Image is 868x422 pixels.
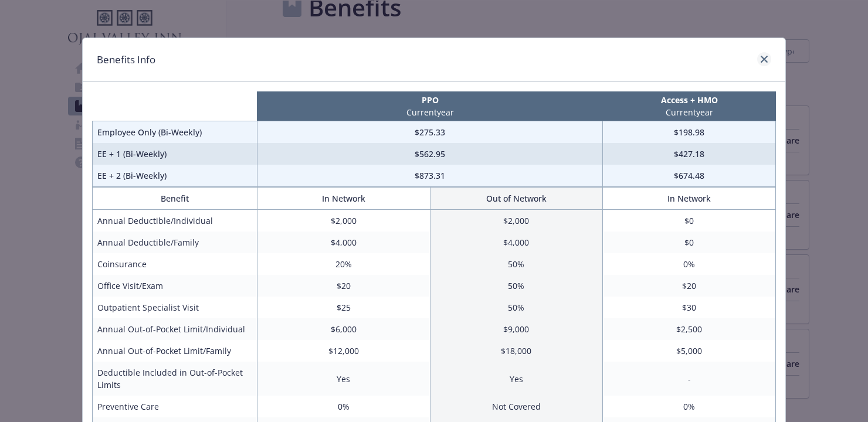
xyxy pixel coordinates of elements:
[93,165,257,187] td: EE + 2 (Bi-Weekly)
[603,143,776,165] td: $427.18
[603,362,776,396] td: -
[430,253,603,275] td: 50%
[757,52,771,66] a: close
[603,165,776,187] td: $674.48
[93,275,257,297] td: Office Visit/Exam
[605,106,774,118] p: Current year
[603,232,776,253] td: $0
[93,318,257,340] td: Annual Out-of-Pocket Limit/Individual
[93,143,257,165] td: EE + 1 (Bi-Weekly)
[430,318,603,340] td: $9,000
[603,188,776,210] th: In Network
[257,232,430,253] td: $4,000
[257,275,430,297] td: $20
[603,253,776,275] td: 0%
[257,318,430,340] td: $6,000
[257,297,430,318] td: $25
[257,396,430,417] td: 0%
[257,143,602,165] td: $562.95
[603,318,776,340] td: $2,500
[93,396,257,417] td: Preventive Care
[259,94,600,106] p: PPO
[603,297,776,318] td: $30
[430,362,603,396] td: Yes
[257,362,430,396] td: Yes
[93,340,257,362] td: Annual Out-of-Pocket Limit/Family
[430,396,603,417] td: Not Covered
[257,340,430,362] td: $12,000
[605,94,774,106] p: Access + HMO
[603,340,776,362] td: $5,000
[257,210,430,232] td: $2,000
[257,253,430,275] td: 20%
[259,106,600,118] p: Current year
[93,253,257,275] td: Coinsurance
[603,396,776,417] td: 0%
[93,232,257,253] td: Annual Deductible/Family
[93,210,257,232] td: Annual Deductible/Individual
[257,165,602,187] td: $873.31
[603,210,776,232] td: $0
[93,121,257,144] td: Employee Only (Bi-Weekly)
[93,297,257,318] td: Outpatient Specialist Visit
[257,121,602,144] td: $275.33
[430,232,603,253] td: $4,000
[93,91,257,121] th: intentionally left blank
[430,340,603,362] td: $18,000
[430,297,603,318] td: 50%
[257,188,430,210] th: In Network
[93,362,257,396] td: Deductible Included in Out-of-Pocket Limits
[430,210,603,232] td: $2,000
[430,275,603,297] td: 50%
[97,52,155,67] h1: Benefits Info
[93,188,257,210] th: Benefit
[430,188,603,210] th: Out of Network
[603,275,776,297] td: $20
[603,121,776,144] td: $198.98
